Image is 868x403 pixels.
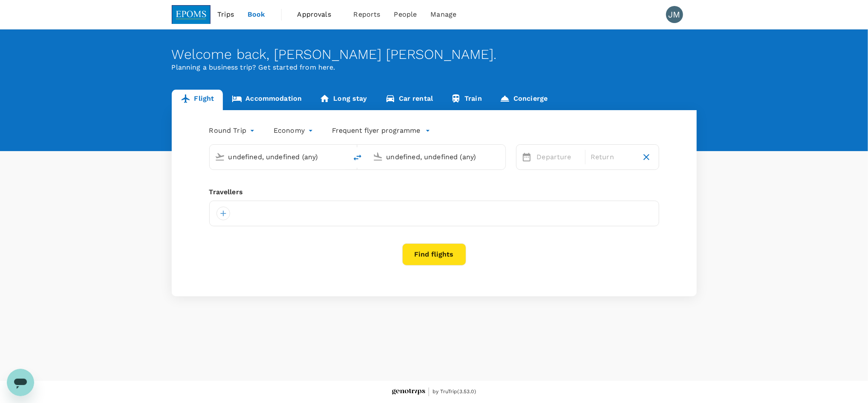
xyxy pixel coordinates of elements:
[392,389,425,395] img: Genotrips - EPOMS
[228,150,329,164] input: Depart from
[332,126,430,136] button: Frequent flyer programme
[209,124,257,137] div: Round Trip
[248,9,265,20] span: Book
[209,187,659,197] div: Travellers
[430,9,456,20] span: Manage
[172,47,697,62] div: Welcome back , [PERSON_NAME] [PERSON_NAME] .
[402,243,466,266] button: Find flights
[537,152,580,162] p: Departure
[341,156,343,158] button: Open
[442,90,491,110] a: Train
[347,147,368,168] button: delete
[499,156,501,158] button: Open
[591,152,634,162] p: Return
[172,5,211,24] img: EPOMS SDN BHD
[7,369,34,396] iframe: Button to launch messaging window
[354,9,381,20] span: Reports
[332,126,420,136] p: Frequent flyer programme
[172,90,223,110] a: Flight
[172,62,697,73] p: Planning a business trip? Get started from here.
[666,6,683,23] div: JM
[274,124,315,137] div: Economy
[223,90,311,110] a: Accommodation
[376,90,442,110] a: Car rental
[491,90,557,110] a: Concierge
[386,150,487,164] input: Going to
[217,9,234,20] span: Trips
[394,9,417,20] span: People
[311,90,376,110] a: Long stay
[297,9,340,20] span: Approvals
[433,388,476,396] span: by TruTrip ( 3.53.0 )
